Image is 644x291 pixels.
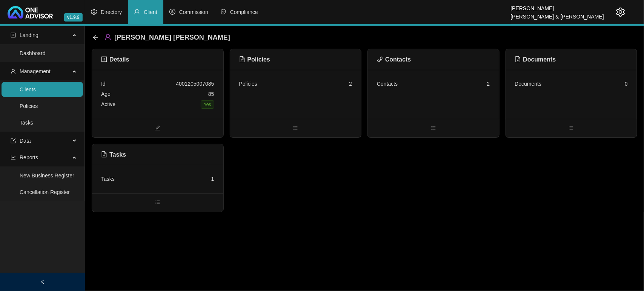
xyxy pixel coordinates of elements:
span: Commission [179,9,208,15]
span: bars [506,125,637,133]
span: Management [20,68,51,74]
div: 2 [349,80,352,88]
span: safety [220,9,226,15]
span: Details [101,56,129,63]
span: v1.9.9 [64,13,83,22]
div: Age [101,90,111,98]
span: phone [377,56,383,62]
span: setting [616,8,625,17]
span: file-pdf [101,151,107,157]
span: import [11,138,16,143]
div: back [92,34,98,41]
span: file-pdf [515,56,521,62]
div: 1 [211,175,214,183]
span: bars [368,125,499,133]
img: 2df55531c6924b55f21c4cf5d4484680-logo-light.svg [8,6,53,18]
span: arrow-left [92,34,98,40]
span: user [105,34,111,40]
span: Data [20,138,31,144]
span: Policies [239,56,270,63]
div: Tasks [101,175,115,183]
div: 2 [487,80,490,88]
span: Contacts [377,56,411,63]
a: New Business Register [20,172,74,179]
span: Yes [201,100,214,109]
div: Contacts [377,80,398,88]
span: Landing [20,32,38,38]
span: Reports [20,154,38,160]
span: setting [91,9,97,15]
span: Documents [515,56,556,63]
span: bars [92,199,223,207]
span: [PERSON_NAME] [PERSON_NAME] [114,34,230,41]
span: file-text [239,56,245,62]
span: line-chart [11,155,16,160]
span: profile [101,56,107,62]
a: Clients [20,86,36,92]
a: Cancellation Register [20,189,70,195]
span: Directory [101,9,122,15]
span: Tasks [101,151,126,158]
span: Client [144,9,157,15]
div: 4001205007085 [176,80,214,88]
span: edit [92,125,223,133]
div: [PERSON_NAME] [511,2,604,10]
div: 0 [625,80,628,88]
div: Id [101,80,106,88]
div: [PERSON_NAME] & [PERSON_NAME] [511,10,604,18]
span: Compliance [230,9,258,15]
span: user [134,9,140,15]
a: Dashboard [20,50,46,56]
span: user [11,69,16,74]
a: Tasks [20,120,33,126]
span: profile [11,32,16,38]
span: bars [230,125,361,133]
div: Active [101,100,115,109]
span: left [40,279,45,285]
span: dollar [169,9,175,15]
a: Policies [20,103,38,109]
div: Policies [239,80,257,88]
div: Documents [515,80,542,88]
span: 85 [208,91,214,97]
